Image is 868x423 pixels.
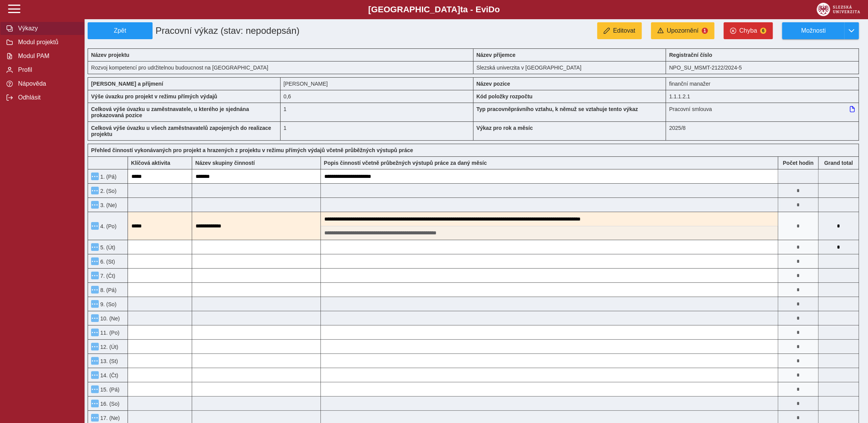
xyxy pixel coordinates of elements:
b: Název skupiny činností [195,160,255,166]
button: Menu [91,371,99,379]
span: 16. (So) [99,401,119,407]
button: Menu [91,201,99,209]
span: o [495,5,500,14]
b: Celková výše úvazku u zaměstnavatele, u kterého je sjednána prokazovaná pozice [91,106,249,118]
span: Profil [16,66,78,73]
span: D [488,5,495,14]
button: Menu [91,272,99,279]
span: 13. (St) [99,358,118,364]
button: Menu [91,257,99,265]
span: 15. (Pá) [99,387,119,393]
span: 6. (St) [99,259,115,265]
b: Název projektu [91,52,129,58]
div: Rozvoj kompetencí pro udržitelnou budoucnost na [GEOGRAPHIC_DATA] [88,61,473,74]
span: Editovat [613,27,635,34]
span: Zpět [91,27,149,34]
div: Slezská univerzita v [GEOGRAPHIC_DATA] [473,61,666,74]
span: 4. (Po) [99,223,116,229]
b: Registrační číslo [669,52,712,58]
span: 17. (Ne) [99,415,120,421]
span: t [460,5,463,14]
span: Výkazy [16,25,78,32]
div: 2025/8 [666,121,859,141]
button: Menu [91,385,99,393]
b: Typ pracovněprávního vztahu, k němuž se vztahuje tento výkaz [476,106,638,112]
span: 5. (Út) [99,244,115,250]
b: Počet hodin [778,160,818,166]
span: 12. (Út) [99,344,118,350]
button: Menu [91,314,99,322]
button: Menu [91,300,99,308]
div: 1 [280,103,473,121]
b: Kód položky rozpočtu [476,93,533,100]
b: Název příjemce [476,52,516,58]
span: 11. (Po) [99,330,119,336]
span: Odhlásit [16,94,78,101]
span: Chyba [739,27,757,34]
span: Modul projektů [16,39,78,46]
span: Modul PAM [16,53,78,60]
span: 6 [760,28,766,34]
button: Menu [91,357,99,365]
button: Menu [91,243,99,251]
b: [GEOGRAPHIC_DATA] a - Evi [23,5,845,15]
img: logo_web_su.png [817,3,860,16]
span: 1. (Pá) [99,174,116,180]
span: 1 [702,28,708,34]
button: Menu [91,414,99,421]
span: 14. (Čt) [99,372,118,378]
button: Menu [91,222,99,230]
button: Menu [91,187,99,194]
span: 10. (Ne) [99,315,120,322]
button: Upozornění1 [651,22,714,39]
button: Možnosti [782,22,844,39]
b: Klíčová aktivita [131,160,170,166]
span: Upozornění [667,27,699,34]
span: 7. (Čt) [99,273,115,279]
span: 3. (Ne) [99,202,117,208]
button: Menu [91,173,99,180]
div: NPO_SU_MSMT-2122/2024-5 [666,61,859,74]
b: Popis činností včetně průbežných výstupů práce za daný měsíc [324,160,487,166]
button: Chyba6 [724,22,773,39]
h1: Pracovní výkaz (stav: nepodepsán) [153,22,412,39]
div: [PERSON_NAME] [280,77,473,90]
div: 1.1.1.2.1 [666,90,859,103]
button: Editovat [597,22,642,39]
button: Zpět [88,22,153,39]
div: Pracovní smlouva [666,103,859,121]
b: Suma za den přes všechny výkazy [818,160,858,166]
b: Název pozice [476,81,510,87]
span: 8. (Pá) [99,287,116,293]
button: Menu [91,400,99,407]
b: Výše úvazku pro projekt v režimu přímých výdajů [91,93,217,100]
span: Nápověda [16,80,78,87]
button: Menu [91,328,99,336]
b: Výkaz pro rok a měsíc [476,125,533,131]
b: Přehled činností vykonávaných pro projekt a hrazených z projektu v režimu přímých výdajů včetně p... [91,147,413,153]
button: Menu [91,343,99,350]
div: 1 [280,121,473,141]
span: 9. (So) [99,301,116,307]
button: Menu [91,286,99,294]
div: finanční manažer [666,77,859,90]
div: 4,8 h / den. 24 h / týden. [280,90,473,103]
span: Možnosti [788,27,838,34]
b: Celková výše úvazku u všech zaměstnavatelů zapojených do realizace projektu [91,125,271,137]
b: [PERSON_NAME] a příjmení [91,81,163,87]
span: 2. (So) [99,188,116,194]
